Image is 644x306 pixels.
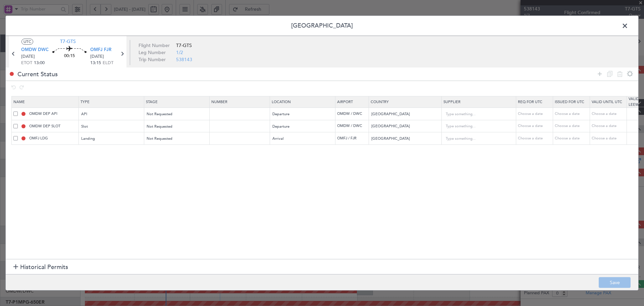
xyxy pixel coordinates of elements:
[592,136,627,141] div: Choose a date
[592,99,622,104] span: Valid Until Utc
[555,99,584,104] span: Issued For Utc
[592,111,627,117] div: Choose a date
[555,111,590,117] div: Choose a date
[555,136,590,141] div: Choose a date
[592,123,627,129] div: Choose a date
[518,99,542,104] span: Req For Utc
[6,16,638,36] header: [GEOGRAPHIC_DATA]
[555,123,590,129] div: Choose a date
[518,123,553,129] div: Choose a date
[518,111,553,117] div: Choose a date
[518,136,553,141] div: Choose a date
